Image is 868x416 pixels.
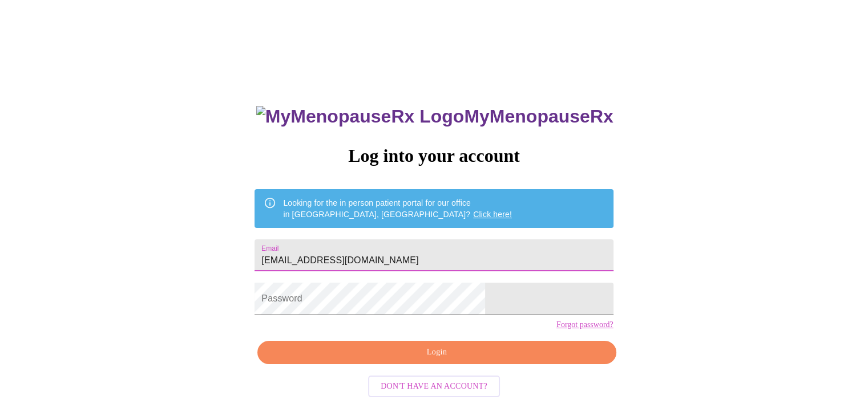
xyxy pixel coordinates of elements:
[381,380,487,394] span: Don't have an account?
[257,341,616,364] button: Login
[256,106,464,127] img: MyMenopauseRx Logo
[473,210,512,219] a: Click here!
[271,345,603,360] span: Login
[556,320,613,329] a: Forgot password?
[365,380,503,390] a: Don't have an account?
[368,376,500,398] button: Don't have an account?
[256,106,613,127] h3: MyMenopauseRx
[283,193,512,225] div: Looking for the in person patient portal for our office in [GEOGRAPHIC_DATA], [GEOGRAPHIC_DATA]?
[255,145,613,166] h3: Log into your account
